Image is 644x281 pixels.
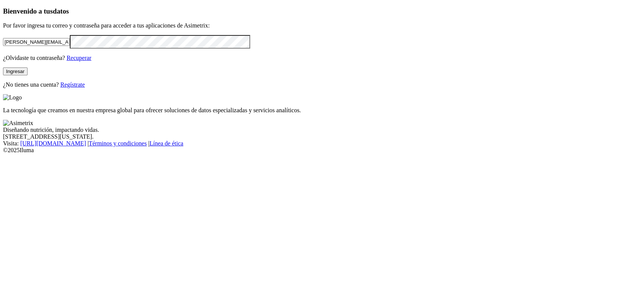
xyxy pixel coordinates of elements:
[3,127,641,133] div: Diseñando nutrición, impactando vidas.
[149,140,183,147] a: Línea de ética
[3,81,641,88] p: ¿No tienes una cuenta?
[53,7,69,15] span: datos
[60,81,85,88] a: Regístrate
[3,120,33,127] img: Asimetrix
[20,140,86,147] a: [URL][DOMAIN_NAME]
[3,67,28,75] button: Ingresar
[89,140,147,147] a: Términos y condiciones
[66,55,91,61] a: Recuperar
[3,22,641,29] p: Por favor ingresa tu correo y contraseña para acceder a tus aplicaciones de Asimetrix:
[3,38,70,46] input: Tu correo
[3,107,641,114] p: La tecnología que creamos en nuestra empresa global para ofrecer soluciones de datos especializad...
[3,133,641,140] div: [STREET_ADDRESS][US_STATE].
[3,147,641,154] div: © 2025 Iluma
[3,140,641,147] div: Visita : | |
[3,7,641,15] h3: Bienvenido a tus
[3,55,641,61] p: ¿Olvidaste tu contraseña?
[3,94,22,101] img: Logo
